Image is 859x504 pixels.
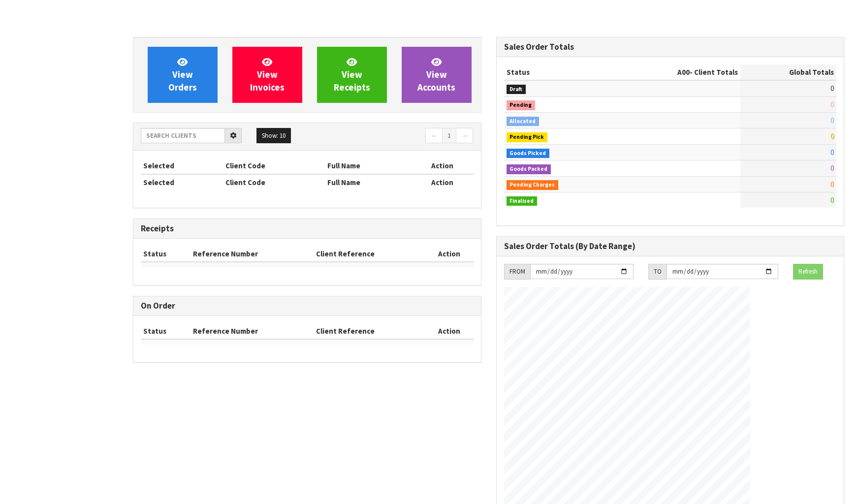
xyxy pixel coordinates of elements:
span: Pending [507,100,536,110]
h3: Receipts [141,224,474,233]
a: ← [425,128,443,144]
div: FROM [504,264,530,280]
th: Reference Number [191,323,314,339]
a: ViewAccounts [402,47,472,103]
th: Global Totals [740,64,836,80]
th: Client Code [223,174,325,190]
span: 0 [830,116,834,125]
button: Refresh [793,264,823,280]
th: Action [425,323,473,339]
span: View Orders [168,56,197,93]
span: Goods Packed [507,164,551,174]
span: 0 [830,100,834,109]
span: Finalised [507,196,538,206]
span: A00 [677,67,690,77]
th: Status [141,246,191,262]
th: Action [425,246,473,262]
th: Client Reference [314,246,426,262]
span: 0 [830,180,834,189]
span: 0 [830,84,834,93]
a: 1 [442,128,456,144]
span: Allocated [507,117,540,126]
th: Selected [141,174,223,190]
span: Pending Pick [507,132,548,142]
h3: Sales Order Totals [504,42,837,52]
th: Action [412,158,474,174]
th: Full Name [325,158,412,174]
div: TO [648,264,667,280]
th: Client Code [223,158,325,174]
a: → [456,128,473,144]
span: 0 [830,148,834,157]
span: Goods Picked [507,149,550,158]
span: Draft [507,85,526,94]
h3: Sales Order Totals (By Date Range) [504,242,837,251]
th: Full Name [325,174,412,190]
a: ViewInvoices [232,47,302,103]
a: ViewOrders [148,47,218,103]
th: Client Reference [314,323,426,339]
span: 0 [830,195,834,205]
a: ViewReceipts [317,47,387,103]
span: 0 [830,131,834,141]
span: 0 [830,163,834,173]
input: Search clients [141,128,225,143]
th: Status [504,64,614,80]
span: View Receipts [334,56,370,93]
span: View Invoices [250,56,285,93]
th: - Client Totals [614,64,740,80]
th: Selected [141,158,223,174]
span: View Accounts [417,56,455,93]
button: Show: 10 [256,128,291,144]
th: Status [141,323,191,339]
th: Action [412,174,474,190]
nav: Page navigation [315,128,474,145]
h3: On Order [141,301,474,311]
span: Pending Charges [507,180,559,190]
th: Reference Number [191,246,314,262]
